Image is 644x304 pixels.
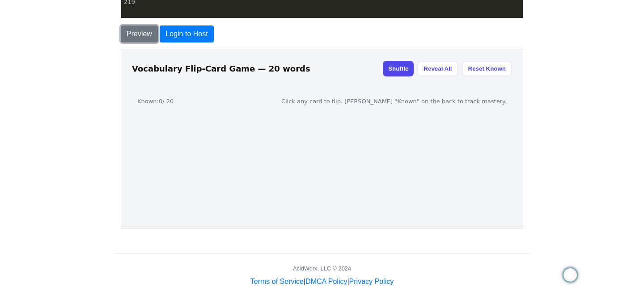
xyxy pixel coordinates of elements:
[349,278,394,285] a: Privacy Policy
[38,48,41,55] span: 0
[11,14,189,23] h1: Vocabulary Flip-Card Game — 20 words
[296,11,337,26] button: Reveal All
[341,11,391,26] button: Reset Known
[16,48,52,55] div: Known: / 20
[250,278,304,285] a: Terms of Service
[121,25,158,42] button: Preview
[293,264,351,273] div: AcidWorx, LLC © 2024
[160,48,386,55] div: Click any card to flip. [PERSON_NAME] "Known" on the back to track mastery.
[305,278,347,285] a: DMCA Policy
[160,25,213,42] button: Login to Host
[250,276,394,287] div: | |
[262,11,292,26] button: Shuffle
